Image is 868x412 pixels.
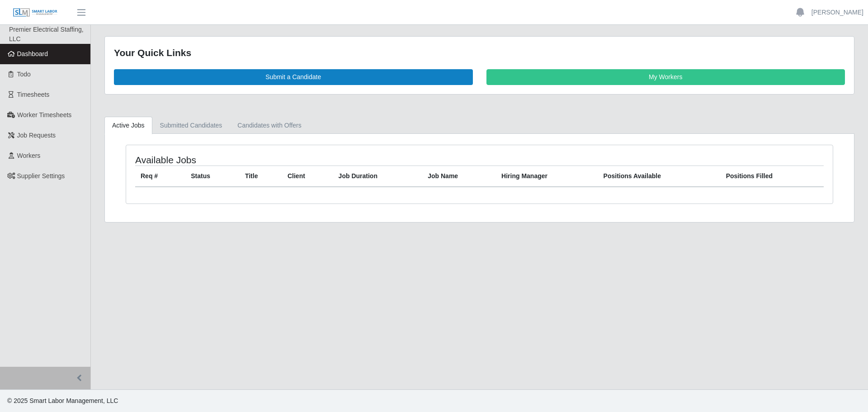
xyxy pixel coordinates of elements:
th: Req # [135,166,185,187]
span: Timesheets [17,91,50,98]
a: My Workers [486,69,845,85]
span: Workers [17,152,41,159]
span: Supplier Settings [17,172,65,180]
a: Submitted Candidates [152,117,230,134]
th: Title [240,166,282,187]
th: Hiring Manager [496,166,598,187]
span: Dashboard [17,50,48,57]
span: Premier Electrical Staffing, LLC [9,26,84,43]
span: Todo [17,71,31,78]
th: Positions Filled [721,166,824,187]
a: Submit a Candidate [114,69,473,85]
h4: Available Jobs [135,154,414,166]
span: Job Requests [17,132,56,139]
div: Your Quick Links [114,46,845,60]
th: Job Name [422,166,496,187]
a: [PERSON_NAME] [811,8,863,17]
span: Worker Timesheets [17,111,71,118]
th: Status [185,166,240,187]
a: Active Jobs [104,117,152,134]
th: Client [282,166,333,187]
th: Positions Available [598,166,721,187]
span: © 2025 Smart Labor Management, LLC [7,397,118,404]
th: Job Duration [333,166,423,187]
img: SLM Logo [13,8,58,18]
a: Candidates with Offers [230,117,309,134]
